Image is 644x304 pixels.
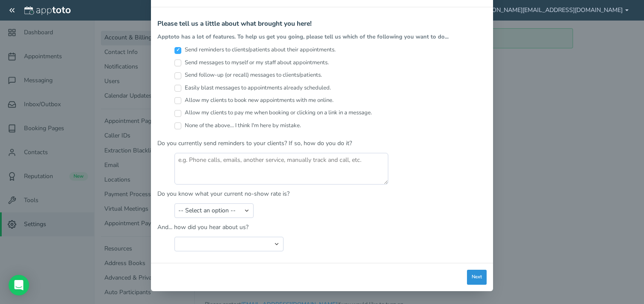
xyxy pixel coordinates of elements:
h4: Please tell us a little about what brought you here! [157,20,487,27]
p: Do you know what your current no-show rate is? [157,190,487,198]
button: Next [467,270,487,285]
label: Send follow-up (or recall) messages to clients/patients. [174,71,322,79]
p: And... how did you hear about us? [157,223,487,232]
input: Send reminders to clients/patients about their appointments. [174,47,181,54]
div: Open Intercom Messenger [9,275,29,295]
label: None of the above... I think I'm here by mistake. [174,122,301,130]
input: Allow my clients to book new appointments with me online. [174,97,181,104]
input: Allow my clients to pay me when booking or clicking on a link in a message. [174,110,181,117]
div: Apptoto has a lot of features. To help us get you going, please tell us which of the following yo... [157,33,487,41]
label: Send reminders to clients/patients about their appointments. [174,46,336,54]
input: Easily blast messages to appointments already scheduled. [174,85,181,92]
input: Send messages to myself or my staff about appointments. [174,60,181,66]
label: Allow my clients to pay me when booking or clicking on a link in a message. [174,109,372,117]
label: Easily blast messages to appointments already scheduled. [174,84,331,92]
label: Allow my clients to book new appointments with me online. [174,96,334,104]
p: Do you currently send reminders to your clients? If so, how do you do it? [157,139,487,148]
input: None of the above... I think I'm here by mistake. [174,122,181,129]
label: Send messages to myself or my staff about appointments. [174,59,329,67]
input: Send follow-up (or recall) messages to clients/patients. [174,72,181,79]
